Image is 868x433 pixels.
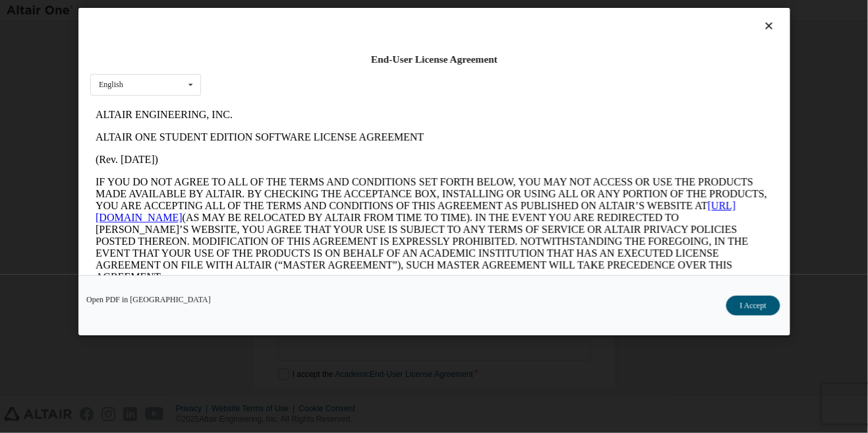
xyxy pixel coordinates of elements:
div: End-User License Agreement [90,53,778,66]
a: Open PDF in [GEOGRAPHIC_DATA] [86,296,211,304]
p: (Rev. [DATE]) [5,50,683,62]
p: ALTAIR ONE STUDENT EDITION SOFTWARE LICENSE AGREEMENT [5,28,683,40]
a: [URL][DOMAIN_NAME] [5,96,646,119]
p: This Altair One Student Edition Software License Agreement (“Agreement”) is between Altair Engine... [5,190,683,250]
p: IF YOU DO NOT AGREE TO ALL OF THE TERMS AND CONDITIONS SET FORTH BELOW, YOU MAY NOT ACCESS OR USE... [5,73,683,180]
p: ALTAIR ENGINEERING, INC. [5,5,683,17]
div: English [99,81,123,88]
button: I Accept [726,296,780,316]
